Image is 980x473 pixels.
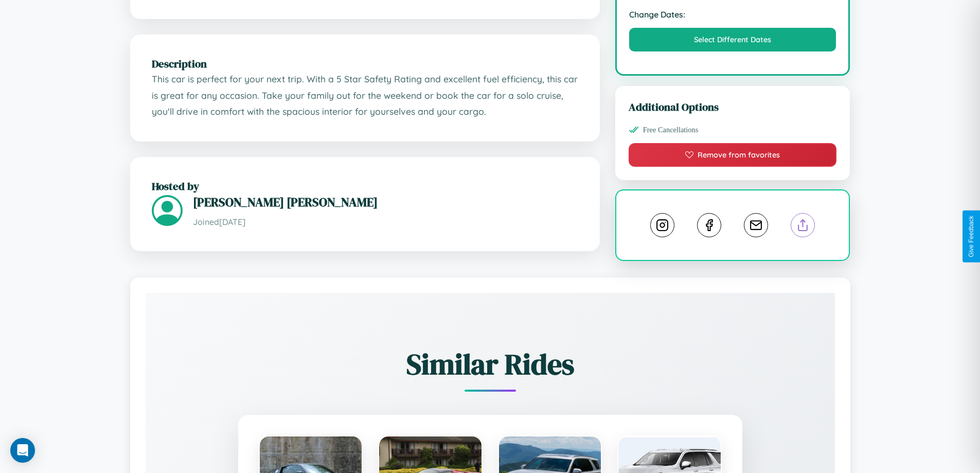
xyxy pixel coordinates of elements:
h3: Additional Options [629,99,837,114]
div: Give Feedback [968,216,975,257]
p: Joined [DATE] [193,215,578,230]
p: This car is perfect for your next trip. With a 5 Star Safety Rating and excellent fuel efficiency... [152,71,578,120]
button: Select Different Dates [629,28,836,51]
h2: Hosted by [152,179,578,194]
div: Open Intercom Messenger [10,438,35,463]
h2: Similar Rides [182,344,799,384]
h3: [PERSON_NAME] [PERSON_NAME] [193,194,578,211]
span: Free Cancellations [643,126,699,134]
strong: Change Dates: [629,9,836,20]
h2: Description [152,56,578,71]
button: Remove from favorites [629,143,837,167]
